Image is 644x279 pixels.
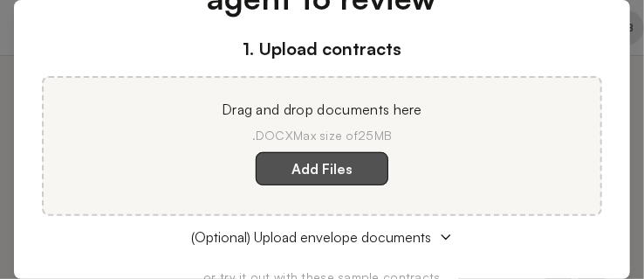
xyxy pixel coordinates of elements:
h3: 1. Upload contracts [42,36,602,62]
p: .DOCX Max size of 25MB [65,127,579,144]
span: (Optional) Upload envelope documents [192,227,432,248]
button: (Optional) Upload envelope documents [42,227,602,248]
label: Add Files [256,152,388,185]
p: Drag and drop documents here [65,99,579,120]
